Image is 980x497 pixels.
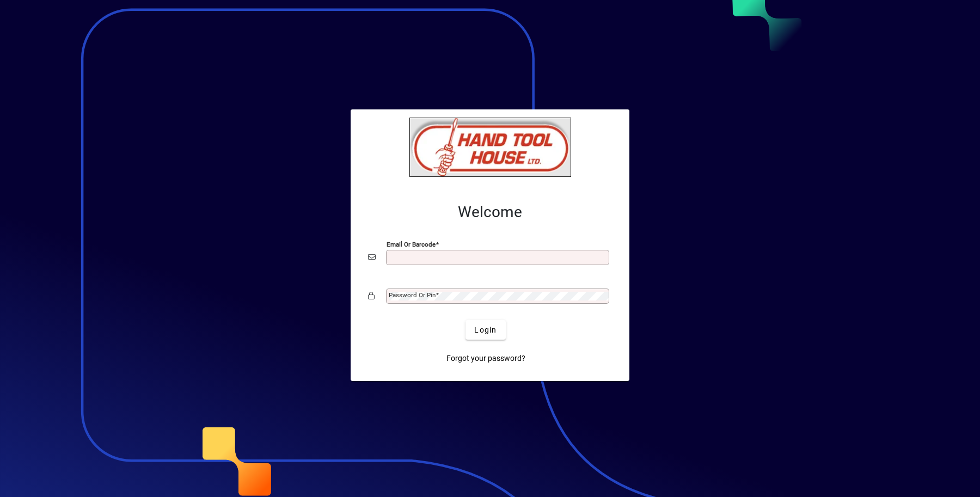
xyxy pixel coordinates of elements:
mat-label: Email or Barcode [387,241,436,248]
button: Login [465,320,505,340]
mat-label: Password or Pin [389,291,436,299]
h2: Welcome [368,203,612,222]
a: Forgot your password? [442,348,530,368]
span: Forgot your password? [446,353,525,364]
span: Login [474,324,497,336]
